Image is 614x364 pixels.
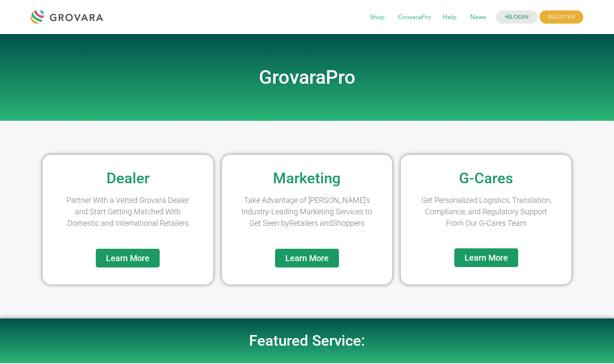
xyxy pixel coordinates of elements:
a: Shop [364,13,390,22]
span: Help [437,9,462,26]
a: LOGIN [496,11,538,24]
span: Learn More [106,254,149,262]
p: Partner With a Vetted Grovara Dealer and Start Getting Matched With Domestic and International Re... [60,194,196,229]
p: Take Advantage of [PERSON_NAME]’s Industry-Leading Marketing Services to Get Seen by [239,194,376,229]
h2: Dealer [47,171,209,186]
a: GrovaraPro [392,13,437,22]
span: Shoppers [333,219,364,227]
span: Learn More [285,254,329,262]
span: Learn More [465,253,508,262]
p: Get Personalized Logistics, Translation, Compliance, and Regulatory Support From Our G-Cares Team [418,194,554,229]
h2: Featured Service: [64,333,550,348]
h2: G-Cares [405,171,567,186]
a: News [464,13,492,22]
a: Help [437,13,462,22]
span: REGISTER [539,11,583,24]
a: Learn More [454,248,518,267]
span: Retailers and [289,219,333,227]
a: Learn More [96,249,160,267]
span: News [464,9,492,26]
a: Learn More [275,249,339,267]
span: Shop [364,9,390,26]
h2: GrovaraPro [64,68,550,87]
span: GrovaraPro [392,9,437,26]
h2: Marketing [226,171,388,186]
